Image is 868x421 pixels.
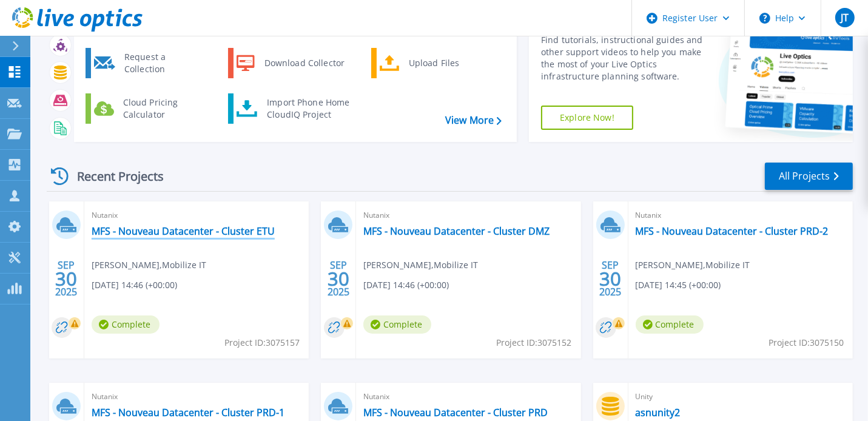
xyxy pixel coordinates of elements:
[371,48,496,78] a: Upload Files
[363,390,573,403] span: Nutanix
[363,406,548,419] a: MFS - Nouveau Datacenter - Cluster PRD
[363,278,449,292] span: [DATE] 14:46 (+00:00)
[363,258,478,272] span: [PERSON_NAME] , Mobilize IT
[92,315,160,334] span: Complete
[363,315,431,334] span: Complete
[636,390,846,403] span: Unity
[636,225,829,237] a: MFS - Nouveau Datacenter - Cluster PRD-2
[117,96,207,121] div: Cloud Pricing Calculator
[636,278,721,292] span: [DATE] 14:45 (+00:00)
[224,336,300,349] span: Project ID: 3075157
[92,390,301,403] span: Nutanix
[86,93,210,124] a: Cloud Pricing Calculator
[258,51,350,75] div: Download Collector
[841,13,849,22] span: JT
[599,257,622,301] div: SEP 2025
[363,209,573,222] span: Nutanix
[228,48,352,78] a: Download Collector
[47,161,180,191] div: Recent Projects
[328,274,349,284] span: 30
[403,51,493,75] div: Upload Files
[92,278,177,292] span: [DATE] 14:46 (+00:00)
[327,257,350,301] div: SEP 2025
[363,225,550,237] a: MFS - Nouveau Datacenter - Cluster DMZ
[86,48,210,78] a: Request a Collection
[636,258,750,272] span: [PERSON_NAME] , Mobilize IT
[118,51,207,75] div: Request a Collection
[765,163,853,190] a: All Projects
[92,225,275,237] a: MFS - Nouveau Datacenter - Cluster ETU
[541,106,633,130] a: Explore Now!
[599,274,621,284] span: 30
[55,274,77,284] span: 30
[636,315,704,334] span: Complete
[769,336,844,349] span: Project ID: 3075150
[92,258,206,272] span: [PERSON_NAME] , Mobilize IT
[261,96,355,121] div: Import Phone Home CloudIQ Project
[497,336,572,349] span: Project ID: 3075152
[55,257,78,301] div: SEP 2025
[541,34,703,83] div: Find tutorials, instructional guides and other support videos to help you make the most of your L...
[636,209,846,222] span: Nutanix
[636,406,681,419] a: asnunity2
[445,115,502,126] a: View More
[92,406,284,419] a: MFS - Nouveau Datacenter - Cluster PRD-1
[92,209,301,222] span: Nutanix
